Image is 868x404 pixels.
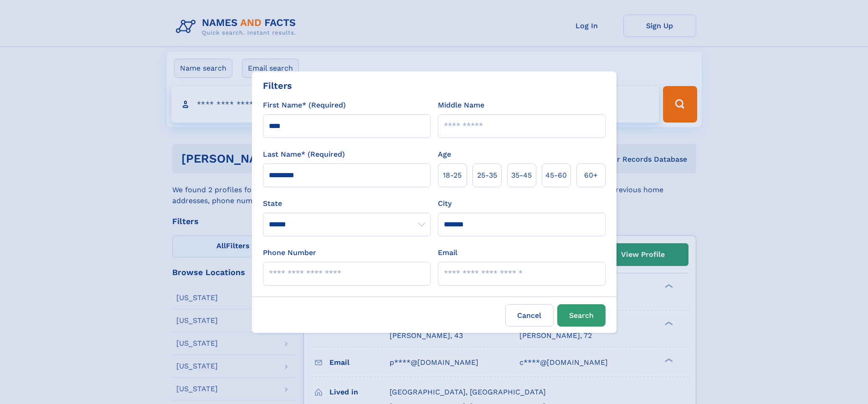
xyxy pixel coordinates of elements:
span: 18‑25 [443,170,462,181]
label: Age [438,149,451,160]
label: Cancel [505,304,554,327]
label: First Name* (Required) [263,100,346,111]
span: 25‑35 [477,170,497,181]
label: Middle Name [438,100,484,111]
label: Email [438,247,457,258]
label: Last Name* (Required) [263,149,345,160]
label: State [263,198,431,209]
button: Search [557,304,606,327]
div: Filters [263,79,292,92]
label: City [438,198,452,209]
span: 60+ [584,170,598,181]
label: Phone Number [263,247,316,258]
span: 45‑60 [545,170,567,181]
span: 35‑45 [511,170,532,181]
